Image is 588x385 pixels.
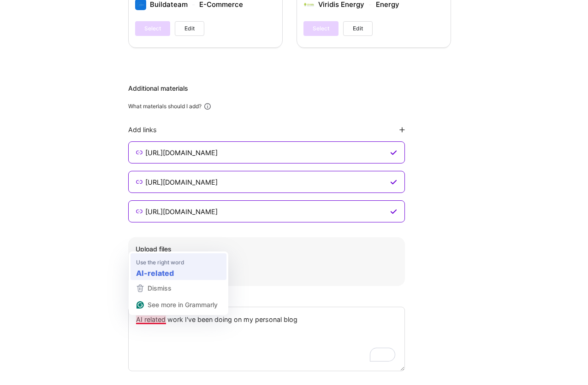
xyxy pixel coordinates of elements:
[136,245,398,254] div: Upload files
[343,21,373,36] button: Edit
[399,127,405,133] i: icon PlusBlackFlat
[128,84,451,93] div: Additional materials
[136,149,143,156] i: icon LinkSecondary
[353,24,363,33] span: Edit
[128,103,202,110] div: What materials should I add?
[390,149,397,156] i: icon CheckPurple
[390,208,397,215] i: icon CheckPurple
[128,125,157,134] div: Add links
[136,208,143,215] i: icon LinkSecondary
[144,176,388,187] input: Enter link
[128,293,451,303] div: Material details
[390,178,397,186] i: icon CheckPurple
[203,102,212,111] i: icon Info
[184,24,195,33] span: Edit
[136,178,143,186] i: icon LinkSecondary
[144,206,388,217] input: Enter link
[144,147,388,158] input: Enter link
[128,307,405,371] textarea: To enrich screen reader interactions, please activate Accessibility in Grammarly extension settings
[175,21,204,36] button: Edit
